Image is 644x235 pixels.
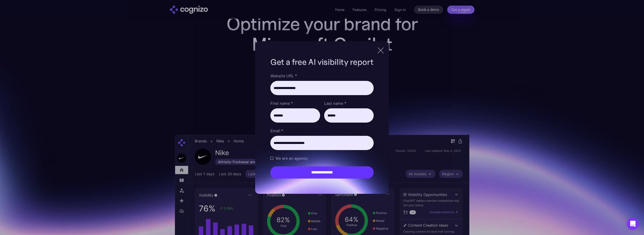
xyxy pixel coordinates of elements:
div: Open Intercom Messenger [627,218,639,230]
label: Email * [270,128,373,134]
label: Website URL * [270,73,373,79]
span: We are an agency [275,155,308,161]
label: First name * [270,100,320,106]
form: Brand Report Form [270,73,373,179]
label: Last name * [324,100,374,106]
h1: Get a free AI visibility report [270,56,373,68]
